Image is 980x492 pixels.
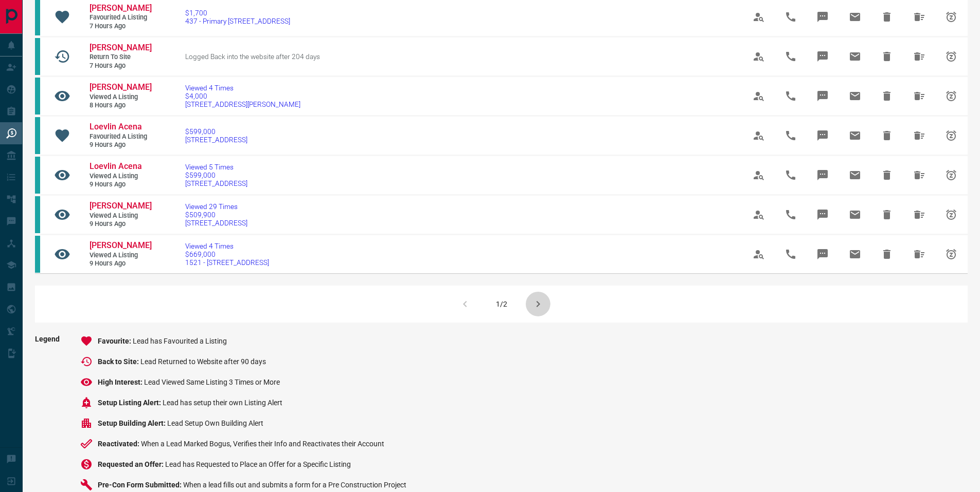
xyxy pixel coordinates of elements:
span: 7 hours ago [90,62,151,70]
span: Email [843,123,867,148]
div: condos.ca [35,38,40,75]
a: $599,000[STREET_ADDRESS] [185,127,247,144]
span: Snooze [939,123,964,148]
span: Hide All from Jessica Chen [907,202,932,227]
span: Hide [875,163,899,187]
a: $1,700437 - Primary [STREET_ADDRESS] [185,9,290,25]
span: $599,000 [185,171,247,179]
span: Snooze [939,202,964,227]
a: [PERSON_NAME] [90,240,151,251]
span: $4,000 [185,92,300,100]
span: [STREET_ADDRESS][PERSON_NAME] [185,100,300,108]
span: Email [843,242,867,267]
span: High Interest [98,378,144,386]
span: View Profile [746,84,771,108]
span: Snooze [939,44,964,69]
span: Logged Back into the website after 204 days [185,52,320,61]
span: Hide [875,123,899,148]
span: 9 hours ago [90,180,151,189]
span: Message [810,242,835,267]
span: 7 hours ago [90,22,151,31]
span: When a lead fills out and submits a form for a Pre Construction Project [183,481,406,489]
span: [STREET_ADDRESS] [185,179,247,187]
span: Viewed a Listing [90,93,151,102]
span: Favourited a Listing [90,133,151,141]
span: Snooze [939,84,964,108]
span: Hide All from Loevlin Acena [907,163,932,187]
a: [PERSON_NAME] [90,3,151,14]
span: Hide All from Sarra Ali [907,5,932,29]
a: Viewed 5 Times$599,000[STREET_ADDRESS] [185,163,247,187]
span: Back to Site [98,357,140,366]
span: Pre-Con Form Submitted [98,481,183,489]
a: [PERSON_NAME] [90,201,151,212]
div: condos.ca [35,78,40,115]
span: Message [810,44,835,69]
span: Message [810,5,835,29]
span: Email [843,202,867,227]
span: Requested an Offer [98,460,165,468]
span: Message [810,163,835,187]
span: 9 hours ago [90,141,151,149]
span: 8 hours ago [90,101,151,110]
span: $1,700 [185,9,290,17]
span: Snooze [939,163,964,187]
span: View Profile [746,5,771,29]
span: Lead has setup their own Listing Alert [163,399,282,407]
span: 437 - Primary [STREET_ADDRESS] [185,17,290,25]
span: [STREET_ADDRESS] [185,219,247,227]
span: Setup Listing Alert [98,399,163,407]
a: Loevlin Acena [90,161,151,172]
a: Viewed 29 Times$509,900[STREET_ADDRESS] [185,202,247,227]
span: Hide All from Mahmood Alwaraki [907,84,932,108]
span: When a Lead Marked Bogus, Verifies their Info and Reactivates their Account [141,440,384,448]
span: Call [778,242,803,267]
div: condos.ca [35,236,40,273]
span: Call [778,163,803,187]
span: [PERSON_NAME] [90,201,152,211]
span: Email [843,5,867,29]
span: Viewed 29 Times [185,202,247,211]
span: Hide All from Sarra Ali [907,44,932,69]
span: Email [843,84,867,108]
span: Loevlin Acena [90,122,142,131]
span: Message [810,84,835,108]
span: Email [843,44,867,69]
span: $599,000 [185,127,247,136]
span: Hide [875,84,899,108]
span: Call [778,5,803,29]
span: View Profile [746,202,771,227]
span: Hide [875,44,899,69]
span: [PERSON_NAME] [90,3,152,13]
span: Snooze [939,5,964,29]
div: condos.ca [35,157,40,194]
span: [PERSON_NAME] [90,43,152,52]
span: Viewed a Listing [90,251,151,260]
span: Call [778,44,803,69]
a: Loevlin Acena [90,122,151,133]
a: Viewed 4 Times$669,0001521 - [STREET_ADDRESS] [185,242,269,267]
span: Lead Returned to Website after 90 days [140,357,266,366]
span: Viewed 4 Times [185,84,300,92]
span: Viewed a Listing [90,172,151,181]
span: Viewed a Listing [90,212,151,220]
span: $509,900 [185,211,247,219]
span: Email [843,163,867,187]
span: Viewed 4 Times [185,242,269,250]
span: Viewed 5 Times [185,163,247,171]
span: Hide [875,202,899,227]
span: Hide [875,242,899,267]
span: Call [778,202,803,227]
span: Setup Building Alert [98,419,167,427]
span: Favourited a Listing [90,13,151,22]
span: Favourite [98,337,133,345]
span: View Profile [746,242,771,267]
a: [PERSON_NAME] [90,82,151,93]
span: [STREET_ADDRESS] [185,136,247,144]
span: Lead has Requested to Place an Offer for a Specific Listing [165,460,351,468]
span: [PERSON_NAME] [90,82,152,92]
a: Viewed 4 Times$4,000[STREET_ADDRESS][PERSON_NAME] [185,84,300,108]
span: Call [778,123,803,148]
span: $669,000 [185,250,269,258]
span: Lead Viewed Same Listing 3 Times or More [144,378,280,386]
